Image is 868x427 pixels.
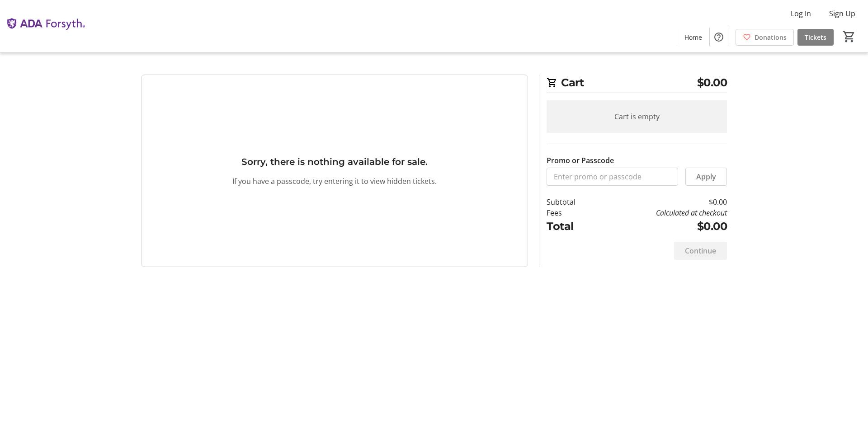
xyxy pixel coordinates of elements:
[685,168,727,186] button: Apply
[547,75,727,93] h2: Cart
[599,218,727,235] td: $0.00
[677,29,709,46] a: Home
[547,168,678,186] input: Enter promo or passcode
[684,33,702,42] span: Home
[841,28,857,45] button: Cart
[736,29,794,46] a: Donations
[599,197,727,207] td: $0.00
[697,75,727,91] span: $0.00
[797,29,834,46] a: Tickets
[547,207,599,218] td: Fees
[241,155,428,169] h3: Sorry, there is nothing available for sale.
[599,207,727,218] td: Calculated at checkout
[232,176,437,187] p: If you have a passcode, try entering it to view hidden tickets.
[547,155,614,166] label: Promo or Passcode
[829,8,855,19] span: Sign Up
[5,4,86,49] img: The ADA Forsyth Institute's Logo
[783,6,818,21] button: Log In
[822,6,863,21] button: Sign Up
[791,8,811,19] span: Log In
[547,100,727,133] div: Cart is empty
[805,33,826,42] span: Tickets
[755,33,787,42] span: Donations
[547,218,599,235] td: Total
[696,171,716,182] span: Apply
[547,197,599,207] td: Subtotal
[710,28,728,46] button: Help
